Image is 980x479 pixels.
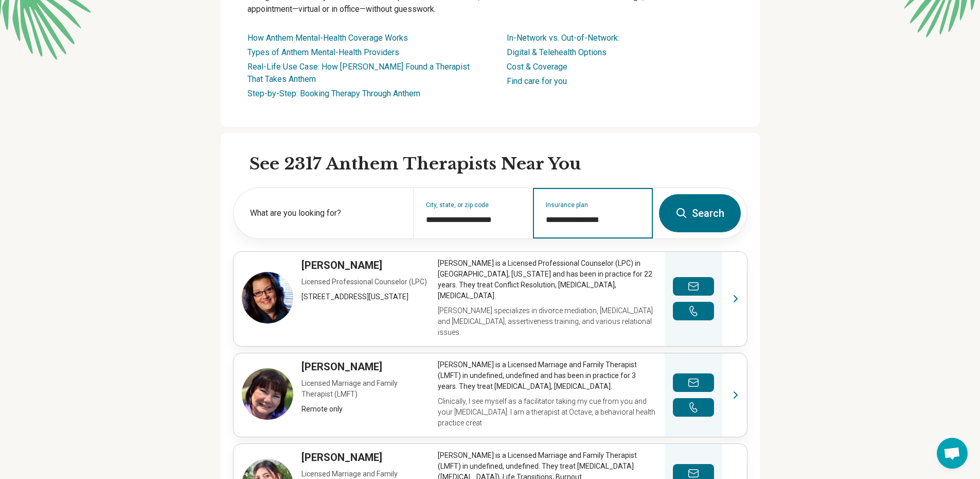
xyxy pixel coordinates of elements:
button: Send a message [673,277,714,296]
label: What are you looking for? [250,207,401,219]
button: Search [659,194,741,232]
div: Open chat [937,438,968,469]
a: Types of Anthem Mental-Health Providers [247,47,399,57]
a: Cost & Coverage [507,62,567,72]
a: Find care for you [507,76,567,86]
a: Step-by-Step: Booking Therapy Through Anthem [247,89,420,98]
button: Send a message [673,373,714,392]
a: How Anthem Mental-Health Coverage Works [247,33,408,43]
button: Make a phone call [673,302,714,320]
button: Make a phone call [673,398,714,417]
h2: See 2317 Anthem Therapists Near You [250,153,747,175]
a: Digital & Telehealth Options [507,47,607,57]
a: In-Network vs. Out-of-Network: [507,33,619,43]
a: Real-Life Use Case: How [PERSON_NAME] Found a Therapist That Takes Anthem [247,62,470,84]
